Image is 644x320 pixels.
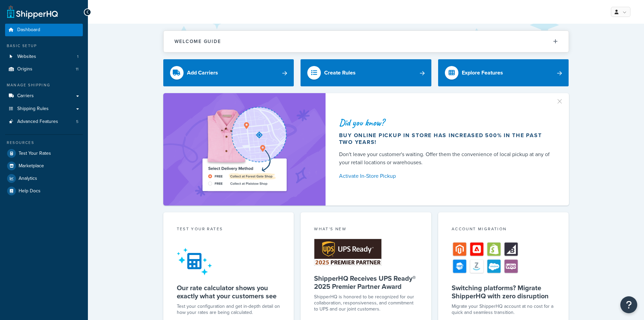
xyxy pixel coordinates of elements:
h5: Our rate calculator shows you exactly what your customers see [177,284,281,300]
a: Analytics [5,172,83,185]
p: ShipperHQ is honored to be recognized for our collaboration, responsiveness, and commitment to UP... [314,294,418,312]
div: What's New [314,226,418,234]
div: Test your rates [177,226,281,234]
div: Migrate your ShipperHQ account at no cost for a quick and seamless transition. [452,303,555,316]
li: Origins [5,63,83,76]
h5: Switching platforms? Migrate ShipperHQ with zero disruption [452,284,555,300]
div: Manage Shipping [5,82,83,88]
div: Basic Setup [5,43,83,49]
div: Test your configuration and get in-depth detail on how your rates are being calculated. [177,303,281,316]
span: 11 [76,66,78,72]
div: Add Carriers [187,68,218,78]
button: Open Resource Center [620,296,637,313]
div: Did you know? [339,118,553,127]
div: Create Rules [324,68,356,78]
div: Buy online pickup in store has increased 500% in the past two years! [339,132,553,146]
span: Analytics [19,176,37,182]
span: Dashboard [17,27,40,33]
span: Advanced Features [17,119,58,125]
div: Explore Features [462,68,503,78]
a: Dashboard [5,24,83,36]
h5: ShipperHQ Receives UPS Ready® 2025 Premier Partner Award [314,274,418,291]
span: Marketplace [19,163,44,169]
li: Advanced Features [5,115,83,128]
a: Carriers [5,90,83,102]
span: 1 [77,54,78,60]
a: Origins11 [5,63,83,76]
div: Resources [5,140,83,146]
div: Don't leave your customer's waiting. Offer them the convenience of local pickup at any of your re... [339,150,553,167]
a: Marketplace [5,160,83,172]
a: Activate In-Store Pickup [339,171,553,181]
a: Shipping Rules [5,103,83,115]
span: Shipping Rules [17,106,49,112]
span: Carriers [17,93,34,99]
a: Advanced Features5 [5,115,83,128]
span: 5 [76,119,78,125]
a: Test Your Rates [5,147,83,159]
button: Welcome Guide [164,31,569,52]
a: Help Docs [5,185,83,197]
h2: Welcome Guide [174,39,221,44]
a: Create Rules [301,59,431,86]
span: Origins [17,66,32,72]
a: Add Carriers [163,59,294,86]
span: Websites [17,54,36,60]
img: ad-shirt-map-b0359fc47e01cab431d101c4b569394f6a03f54285957d908178d52f29eb9668.png [183,103,306,195]
li: Websites [5,50,83,63]
a: Explore Features [438,59,569,86]
div: Account Migration [452,226,555,234]
span: Help Docs [19,188,41,194]
a: Websites1 [5,50,83,63]
span: Test Your Rates [19,151,51,156]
